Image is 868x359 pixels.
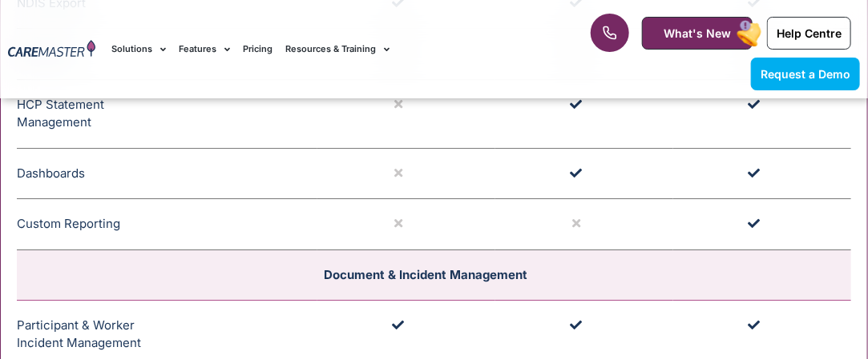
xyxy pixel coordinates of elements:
td: Custom Reporting [17,199,317,250]
span: Request a Demo [761,67,850,81]
td: HCP Statement Management [17,79,317,148]
nav: Menu [111,22,553,76]
a: Features [179,22,230,76]
a: Pricing [243,22,273,76]
span: What's New [664,26,731,40]
span: Help Centre [777,26,842,40]
a: Solutions [111,22,166,76]
img: CareMaster Logo [8,40,95,59]
a: Request a Demo [751,58,860,90]
td: Dashboards [17,148,317,199]
span: Document & Incident Management [325,267,528,282]
a: What's New [642,17,753,50]
a: Help Centre [767,17,851,50]
a: Resources & Training [285,22,390,76]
